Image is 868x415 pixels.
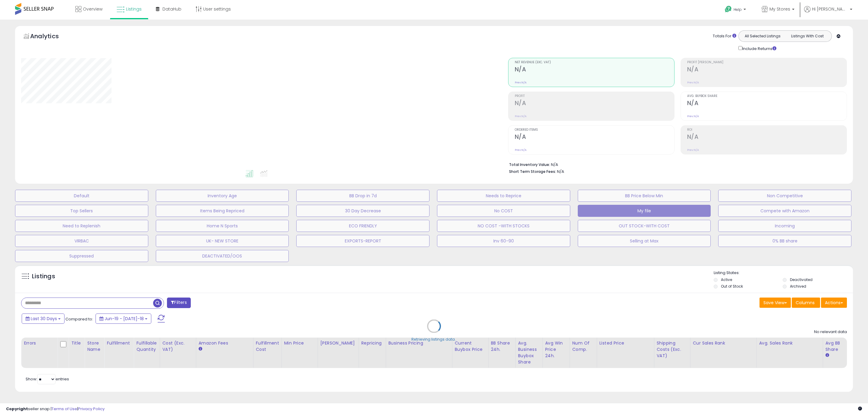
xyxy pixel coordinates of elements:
button: Default [15,190,148,202]
button: VIRBAC [15,235,148,247]
span: Overview [83,6,102,12]
span: Profit [515,95,674,98]
h2: N/A [515,100,674,108]
div: Totals For [713,33,736,39]
small: Prev: N/A [515,81,527,84]
h2: N/A [687,66,847,74]
h5: Analytics [30,32,71,42]
b: Total Inventory Value: [509,162,550,167]
i: Get Help [725,5,732,13]
button: Inventory Age [156,190,289,202]
span: My Stores [769,6,790,12]
button: Suppressed [15,250,148,262]
button: Listings With Cost [785,32,830,40]
a: Help [720,1,752,20]
button: 30 Day Decrease [296,205,429,217]
span: Hi [PERSON_NAME] [812,6,848,12]
button: No COST [437,205,570,217]
button: Items Being Repriced [156,205,289,217]
div: seller snap | | [6,406,105,412]
b: Short Term Storage Fees: [509,169,556,174]
small: Prev: N/A [687,81,699,84]
small: Prev: N/A [687,114,699,118]
button: BB Drop in 7d [296,190,429,202]
button: Inv 60-90 [437,235,570,247]
strong: Copyright [6,406,28,412]
button: UK- NEW STORE [156,235,289,247]
button: EXPORTS-REPORT [296,235,429,247]
small: Prev: N/A [515,114,527,118]
h2: N/A [687,100,847,108]
div: Include Returns [734,45,784,52]
button: 0% BB share [718,235,851,247]
button: My file [578,205,711,217]
span: Ordered Items [515,128,674,132]
h2: N/A [687,133,847,142]
button: NO COST -WITH STOCKS [437,220,570,232]
small: Prev: N/A [515,148,527,152]
button: BB Price Below Min [578,190,711,202]
button: All Selected Listings [740,32,785,40]
button: Home N Sports [156,220,289,232]
span: Listings [126,6,142,12]
span: Help [734,7,742,12]
button: OUT STOCK-WITH COST [578,220,711,232]
button: Top Sellers [15,205,148,217]
span: N/A [557,169,564,174]
span: Profit [PERSON_NAME] [687,61,847,64]
li: N/A [509,161,842,168]
div: Retrieving listings data.. [411,337,457,342]
a: Hi [PERSON_NAME] [804,6,852,20]
span: ROI [687,128,847,132]
h2: N/A [515,66,674,74]
button: Non Competitive [718,190,851,202]
a: Privacy Policy [78,406,105,412]
button: Needs to Reprice [437,190,570,202]
button: ECO FRIENDLY [296,220,429,232]
span: Avg. Buybox Share [687,95,847,98]
small: Prev: N/A [687,148,699,152]
a: Terms of Use [52,406,77,412]
button: Selling at Max [578,235,711,247]
button: DEACTIVATED/OOS [156,250,289,262]
span: DataHub [162,6,181,12]
button: Incoming [718,220,851,232]
span: Net Revenue (Exc. VAT) [515,61,674,64]
button: Need to Replenish [15,220,148,232]
h2: N/A [515,133,674,142]
button: Compete with Amazon [718,205,851,217]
